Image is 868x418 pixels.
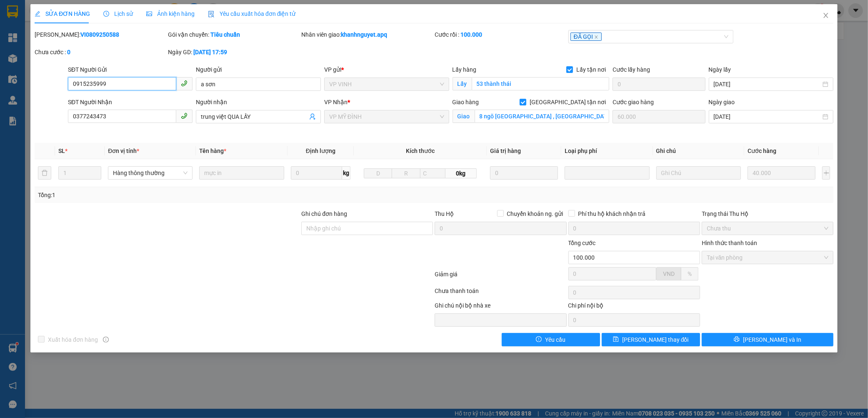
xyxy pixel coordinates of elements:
b: [DATE] 17:59 [193,49,227,55]
span: ĐÃ GỌI [570,33,602,41]
div: SĐT Người Nhận [68,98,193,107]
th: Loại phụ phí [561,143,653,159]
span: Chuyển khoản ng. gửi [504,209,567,218]
img: icon [208,11,215,18]
button: printer[PERSON_NAME] và In [702,333,833,346]
div: Chi phí nội bộ [568,301,700,313]
span: SỬA ĐƠN HÀNG [35,10,90,17]
span: Giao [453,110,475,123]
button: save[PERSON_NAME] thay đổi [602,333,700,346]
b: VI0809250588 [80,31,119,38]
div: Giảm giá [434,270,568,284]
div: Người nhận [196,98,321,107]
div: Người gửi [196,65,321,74]
button: exclamation-circleYêu cầu [502,333,600,346]
button: delete [38,166,51,180]
div: Tổng: 1 [38,190,335,200]
div: VP gửi [324,65,449,74]
span: phone [181,80,188,87]
input: 0 [748,166,815,180]
span: 0kg [445,168,477,178]
span: Tên hàng [199,148,226,154]
span: close [594,35,598,39]
span: Định lượng [306,148,335,154]
span: printer [734,336,740,343]
div: Chưa cước : [35,48,166,57]
div: Ngày GD: [168,48,300,57]
span: VND [663,270,675,277]
span: edit [35,11,40,17]
input: Ngày lấy [714,80,821,89]
span: Lấy hàng [453,66,477,73]
b: 0 [67,49,70,55]
span: info-circle [103,337,109,343]
span: VP MỸ ĐÌNH [329,110,444,123]
b: 100.000 [460,31,482,38]
span: Xuất hóa đơn hàng [45,335,101,344]
span: Lấy [453,77,472,90]
div: Gói vận chuyển: [168,30,300,39]
span: exclamation-circle [536,336,542,343]
input: C [420,168,445,178]
input: Ghi Chú [656,166,741,180]
span: [PERSON_NAME] và In [743,335,801,344]
span: Ảnh kiện hàng [146,10,195,17]
div: Ghi chú nội bộ nhà xe [435,301,566,313]
span: Lịch sử [103,10,133,17]
input: VD: Bàn, Ghế [199,166,284,180]
span: SL [58,148,65,154]
input: D [364,168,392,178]
div: Cước rồi : [435,30,566,39]
label: Cước lấy hàng [613,66,650,73]
span: Yêu cầu xuất hóa đơn điện tử [208,10,296,17]
span: user-add [309,113,316,120]
span: [PERSON_NAME] thay đổi [622,335,689,344]
span: [GEOGRAPHIC_DATA] tận nơi [526,98,609,107]
label: Hình thức thanh toán [702,240,757,246]
span: Thu Hộ [435,210,454,217]
span: VP VINH [329,78,444,90]
label: Ngày lấy [709,66,731,73]
input: Ngày giao [714,112,821,121]
label: Ghi chú đơn hàng [301,210,347,217]
span: VP Nhận [324,99,348,105]
input: Giao tận nơi [475,110,609,123]
input: Lấy tận nơi [472,77,609,90]
span: Chưa thu [707,222,828,235]
span: Hàng thông thường [113,167,188,179]
span: Kích thước [406,148,435,154]
span: Cước hàng [748,148,776,154]
span: picture [146,11,152,17]
input: Cước lấy hàng [613,78,705,91]
div: [PERSON_NAME]: [35,30,166,39]
input: 0 [490,166,558,180]
span: Giá trị hàng [490,148,521,154]
span: Tại văn phòng [707,251,828,264]
div: Chưa thanh toán [434,286,568,301]
span: Giao hàng [453,99,479,105]
span: save [613,336,619,343]
label: Cước giao hàng [613,99,654,105]
div: Nhân viên giao: [301,30,433,39]
input: Cước giao hàng [613,110,705,123]
span: Phí thu hộ khách nhận trả [575,209,649,218]
span: Đơn vị tính [108,148,139,154]
span: Tổng cước [568,240,596,246]
span: % [688,270,692,277]
span: close [823,12,829,19]
input: R [392,168,420,178]
button: Close [814,4,838,28]
span: phone [181,113,188,119]
div: Trạng thái Thu Hộ [702,209,833,218]
button: plus [822,166,830,180]
th: Ghi chú [653,143,744,159]
span: kg [342,166,350,180]
span: clock-circle [103,11,109,17]
span: Yêu cầu [545,335,565,344]
div: SĐT Người Gửi [68,65,193,74]
span: Lấy tận nơi [573,65,609,74]
input: Ghi chú đơn hàng [301,222,433,235]
b: khanhnguyet.apq [341,31,387,38]
b: Tiêu chuẩn [210,31,240,38]
label: Ngày giao [709,99,735,105]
